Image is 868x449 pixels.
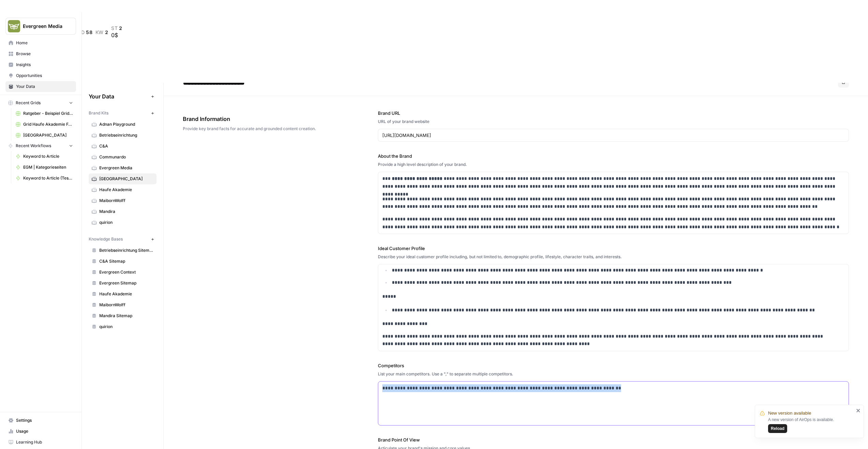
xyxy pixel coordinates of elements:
span: quirion [99,324,153,330]
span: Evergreen Sitemap [99,280,153,286]
span: Provide key brand facts for accurate and grounded content creation. [183,126,340,132]
span: Mandira [99,208,153,215]
span: Brand Information [183,115,340,123]
span: Recent Grids [16,100,41,106]
a: rd58 [78,30,93,35]
a: Haufe Akademie [89,289,157,299]
a: Usage [5,426,76,437]
a: [GEOGRAPHIC_DATA] [13,130,76,141]
span: Reload [771,425,784,432]
span: Grid Haufe Akademie FJC [23,121,73,127]
span: Mandira Sitemap [99,313,153,319]
span: Keyword to Article (Testversion Silja) [23,175,73,181]
span: Brand Kits [89,110,108,116]
a: quirion [89,217,157,228]
span: Adnan Playground [99,121,153,127]
input: www.sundaysoccer.com [382,132,844,139]
a: Haufe Akademie [89,184,157,195]
span: 2 [105,30,108,35]
span: Your Data [16,83,73,90]
span: Recent Workflows [16,143,51,149]
button: Recent Workflows [5,141,76,151]
div: Provide a high level description of your brand. [378,161,849,168]
a: Betriebseinrichtung [89,130,157,141]
span: 58 [86,30,92,35]
a: Keyword to Article (Testversion Silja) [13,173,76,184]
span: Your Data [89,92,148,100]
span: C&A [99,143,153,149]
button: close [856,408,861,413]
label: About the Brand [378,153,849,159]
a: Betriebseinrichtung Sitemap [89,245,157,256]
span: Learning Hub [16,439,73,445]
a: Your Data [5,81,76,92]
span: MaibornWolff [99,198,153,204]
a: Mandira Sitemap [89,310,157,321]
span: [GEOGRAPHIC_DATA] [99,176,153,182]
a: Learning Hub [5,437,76,448]
span: Knowledge Bases [89,236,123,242]
span: Settings [16,417,73,423]
label: Ideal Customer Profile [378,245,849,252]
a: C&A [89,141,157,152]
a: MaibornWolff [89,299,157,310]
label: Brand Point Of View [378,436,849,443]
a: MaibornWolff [89,195,157,206]
a: [GEOGRAPHIC_DATA] [89,173,157,184]
a: Evergreen Media [89,162,157,173]
a: Settings [5,415,76,426]
a: Keyword to Article [13,151,76,162]
a: Adnan Playground [89,119,157,130]
span: Keyword to Article [23,153,73,159]
a: kw2 [95,30,108,35]
span: Haufe Akademie [99,291,153,297]
span: st [111,26,118,31]
a: Ratgeber - Beispiel Grid (bitte kopieren) [13,108,76,119]
a: EGM | Kategorieseiten [13,162,76,173]
span: Communardo [99,154,153,160]
div: Describe your ideal customer profile including, but not limited to, demographic profile, lifestyl... [378,254,849,260]
a: Communardo [89,152,157,162]
span: kw [95,30,104,35]
label: Brand URL [378,110,849,117]
button: Recent Grids [5,98,76,108]
span: MaibornWolff [99,302,153,308]
span: Evergreen Context [99,269,153,275]
span: Evergreen Media [99,165,153,171]
a: quirion [89,321,157,332]
span: C&A Sitemap [99,258,153,264]
a: C&A Sitemap [89,256,157,267]
a: Evergreen Sitemap [89,278,157,289]
div: A new version of AirOps is available. [768,417,854,433]
div: URL of your brand website [378,119,849,125]
span: [GEOGRAPHIC_DATA] [23,132,73,138]
a: st2 [111,26,122,31]
a: Grid Haufe Akademie FJC [13,119,76,130]
a: Mandira [89,206,157,217]
span: quirion [99,219,153,226]
span: New version available [768,410,811,417]
label: Competitors [378,362,849,369]
a: Evergreen Context [89,267,157,278]
span: Betriebseinrichtung [99,132,153,138]
div: List your main competitors. Use a "," to separate multiple competitors. [378,371,849,377]
span: Usage [16,428,73,434]
span: Haufe Akademie [99,187,153,193]
div: 0$ [111,31,122,39]
button: Reload [768,424,787,433]
span: Betriebseinrichtung Sitemap [99,247,153,253]
span: 2 [119,26,122,31]
span: EGM | Kategorieseiten [23,164,73,170]
span: Ratgeber - Beispiel Grid (bitte kopieren) [23,110,73,117]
